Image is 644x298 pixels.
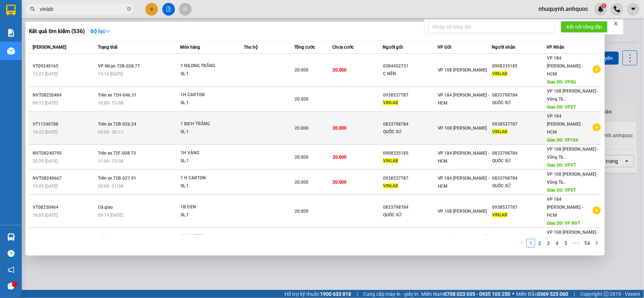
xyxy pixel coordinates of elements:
[493,91,547,99] div: 0833798784
[383,183,398,188] span: VINLAB
[8,283,14,290] span: message
[547,138,579,143] span: Giao DĐ: VP184
[98,72,123,77] span: 19:16 [DATE]
[295,97,309,102] span: 20.000
[383,91,437,99] div: 0938537787
[105,29,110,34] span: down
[7,47,15,55] img: warehouse-icon
[493,71,508,76] span: VINLAB
[614,21,619,26] span: close
[493,204,547,211] div: 0938537787
[180,174,235,182] div: 1 H CARTON
[33,72,58,77] span: 15:27 [DATE]
[544,239,552,247] a: 3
[547,79,577,85] span: Giao DĐ: VPSG
[98,45,118,50] span: Trạng thái
[493,157,547,165] div: QUỐC SỬ
[98,101,124,106] span: 10:00 - 15/08
[493,129,508,134] span: VINLAB
[547,114,583,135] span: VP 184 [PERSON_NAME] - HCM
[593,239,601,248] button: right
[98,64,140,69] span: VP Nhận 72B-028.77
[383,204,437,211] div: 0833798784
[553,239,561,248] li: 4
[295,45,315,50] span: Tổng cước
[295,68,309,73] span: 20.000
[547,172,599,185] span: VP 108 [PERSON_NAME] - Vũng Tà...
[438,68,487,73] span: VP 108 [PERSON_NAME]
[535,239,544,248] li: 2
[567,23,602,31] span: Kết nối tổng đài
[547,105,577,110] span: Giao DĐ: VPVT
[593,239,601,248] li: Next Page
[295,155,309,160] span: 20.000
[428,21,555,33] input: Nhập số tổng đài
[98,213,123,218] span: 09:14 [DATE]
[33,150,96,157] div: NVT08240795
[295,180,309,185] span: 20.000
[98,151,136,156] span: Trên xe 72F-008.73
[438,209,487,214] span: VP 108 [PERSON_NAME]
[180,182,235,190] div: SL: 1
[180,62,235,70] div: 1 NILONG TRẮNG
[561,239,570,248] li: 5
[547,147,599,160] span: VP 108 [PERSON_NAME] - Vũng Tà...
[295,126,309,131] span: 20.000
[244,45,258,50] span: Thu hộ
[180,99,235,107] div: SL: 1
[553,239,561,247] a: 4
[33,130,58,135] span: 18:22 [DATE]
[547,163,577,168] span: Giao DĐ: VPVT
[33,204,96,211] div: VT08250464
[492,45,516,50] span: Người nhận
[33,159,58,164] span: 20:29 [DATE]
[547,89,599,102] span: VP 108 [PERSON_NAME] - Vũng Tà...
[547,188,577,193] span: Giao DĐ: VPVT
[547,221,581,226] span: Giao DĐ: VP NVT
[593,207,601,215] span: plus-circle
[98,93,137,98] span: Trên xe 72H-046.31
[570,239,582,248] li: Next 5 Pages
[180,232,235,240] div: 1H CARTON
[593,65,601,73] span: plus-circle
[6,5,16,16] img: logo-vxr
[582,239,592,247] a: 54
[33,175,96,182] div: NVT08240667
[383,233,437,240] div: 0938537787
[333,68,346,73] span: 20.000
[91,28,110,34] strong: Bộ lọc
[33,45,66,50] span: [PERSON_NAME]
[437,45,451,50] span: VP Gửi
[333,180,346,185] span: 20.000
[33,121,96,128] div: VT11240788
[295,209,309,214] span: 20.000
[493,121,547,128] div: 0938537787
[438,126,487,131] span: VP 108 [PERSON_NAME]
[180,45,200,50] span: Món hàng
[570,239,582,248] span: •••
[98,122,137,127] span: Trên xe 72B-026.24
[98,176,137,181] span: Trên xe 72B-027.91
[180,70,235,78] div: SL: 1
[33,101,58,106] span: 09:12 [DATE]
[438,151,490,164] span: VP 184 [PERSON_NAME] - HCM
[547,45,565,50] span: VP Nhận
[33,91,96,99] div: NVT08250484
[493,62,547,70] div: 0908335185
[333,126,346,131] span: 20.000
[7,29,15,37] img: solution-icon
[29,28,85,35] h3: Kết quả tìm kiếm ( 536 )
[383,128,437,136] div: QUỐC SỬ
[180,211,235,219] div: SL: 1
[98,234,113,239] span: Đã giao
[180,91,235,99] div: 1H CARTON
[98,159,124,164] span: 21:00 - 25/08
[544,239,553,248] li: 3
[438,93,490,106] span: VP 184 [PERSON_NAME] - HCM
[98,130,124,135] span: 05:00 - 30/11
[33,213,58,218] span: 18:05 [DATE]
[40,5,125,13] input: Tìm tên, số ĐT hoặc mã đơn
[518,239,527,248] button: left
[98,205,113,210] span: Đã giao
[582,239,593,248] li: 54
